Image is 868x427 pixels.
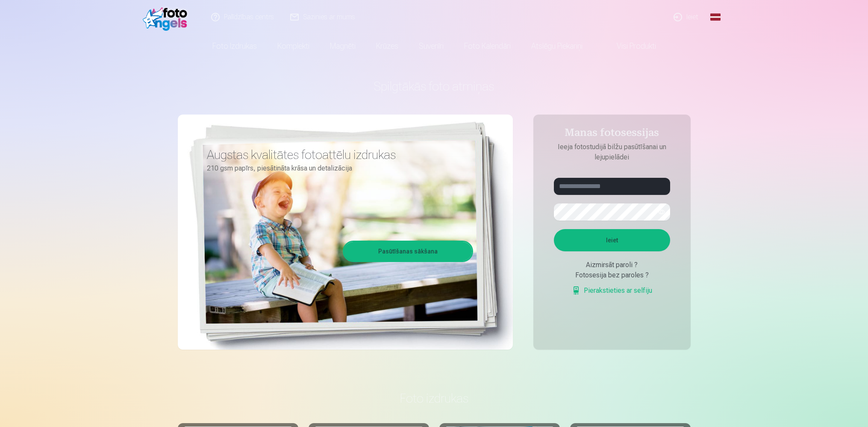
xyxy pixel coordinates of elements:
[521,34,593,58] a: Atslēgu piekariņi
[554,229,670,251] button: Ieiet
[185,391,684,406] h3: Foto izdrukas
[554,270,670,280] div: Fotosesija bez paroles ?
[593,34,666,58] a: Visi produkti
[554,260,670,270] div: Aizmirsāt paroli ?
[344,242,472,261] a: Pasūtīšanas sākšana
[143,3,192,31] img: /fa1
[178,79,691,94] h1: Spilgtākās foto atmiņas
[366,34,409,58] a: Krūzes
[454,34,521,58] a: Foto kalendāri
[545,142,679,162] p: Ieeja fotostudijā bilžu pasūtīšanai un lejupielādei
[409,34,454,58] a: Suvenīri
[267,34,320,58] a: Komplekti
[202,34,267,58] a: Foto izdrukas
[207,162,467,174] p: 210 gsm papīrs, piesātināta krāsa un detalizācija
[545,127,679,142] h4: Manas fotosessijas
[320,34,366,58] a: Magnēti
[572,286,652,296] a: Pierakstieties ar selfiju
[207,147,467,162] h3: Augstas kvalitātes fotoattēlu izdrukas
